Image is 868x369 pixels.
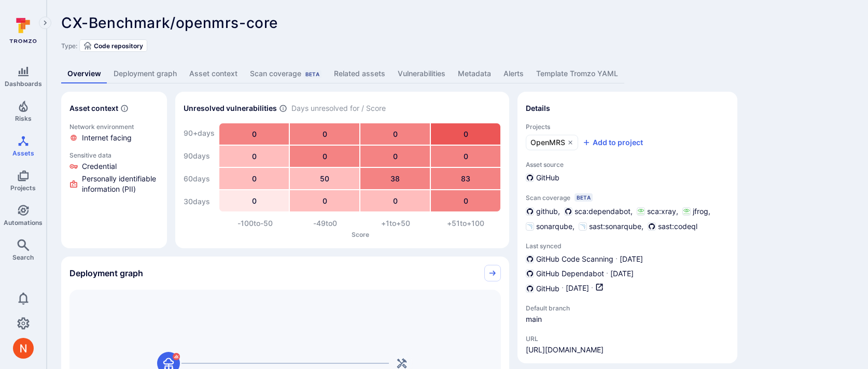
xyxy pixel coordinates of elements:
[497,64,530,83] a: Alerts
[526,242,729,250] span: Last synced
[431,218,501,229] div: +51 to +100
[250,68,321,79] div: Scan coverage
[61,64,853,83] div: Asset tabs
[536,283,559,294] span: GitHub
[595,283,604,294] a: Open in GitHub dashboard
[94,42,143,50] span: Code repository
[12,253,34,261] span: Search
[61,64,107,83] a: Overview
[184,168,215,189] div: 60 days
[530,64,624,83] a: Template Tromzo YAML
[290,123,359,145] div: 0
[606,268,608,279] p: ·
[360,123,430,145] div: 0
[61,257,509,290] div: Collapse
[69,133,159,143] li: Internet facing
[12,149,34,157] span: Assets
[682,206,708,217] div: jfrog
[431,168,500,189] div: 83
[526,161,729,168] span: Asset source
[431,123,500,145] div: 0
[290,146,359,167] div: 0
[219,146,289,167] div: 0
[526,206,558,217] div: github
[220,231,501,238] p: Score
[360,190,430,211] div: 0
[620,254,643,264] span: [DATE]
[360,168,430,189] div: 38
[526,103,550,113] h2: Details
[564,206,631,217] div: sca:dependabot
[530,137,565,148] span: OpenMRS
[69,123,159,131] p: Network environment
[183,64,244,83] a: Asset context
[67,121,161,145] a: Click to view evidence
[290,218,361,229] div: -49 to 0
[15,115,32,122] span: Risks
[526,304,609,312] span: Default branch
[39,17,51,29] button: Expand navigation menu
[303,70,321,78] div: Beta
[220,218,290,229] div: -100 to -50
[566,283,589,294] span: [DATE]
[582,137,643,148] button: Add to project
[184,103,277,113] h2: Unresolved vulnerabilities
[120,104,129,112] svg: Automatically discovered context associated with the asset
[526,221,572,232] div: sonarqube
[279,103,287,114] span: Number of vulnerabilities in status ‘Open’ ‘Triaged’ and ‘In process’ divided by score and scanne...
[61,14,278,32] span: CX-Benchmark/openmrs-core
[391,64,452,83] a: Vulnerabilities
[61,42,77,50] span: Type:
[184,146,215,166] div: 90 days
[69,103,118,113] h2: Asset context
[526,335,604,343] span: URL
[328,64,391,83] a: Related assets
[536,268,604,279] span: GitHub Dependabot
[526,123,729,131] span: Projects
[10,184,36,192] span: Projects
[579,221,641,232] div: sast:sonarqube
[526,194,570,202] span: Scan coverage
[562,283,564,294] p: ·
[637,206,676,217] div: sca:xray
[452,64,497,83] a: Metadata
[610,268,634,279] span: [DATE]
[536,254,613,264] span: GitHub Code Scanning
[184,123,215,144] div: 90+ days
[69,174,159,194] li: Personally identifiable information (PII)
[431,190,500,211] div: 0
[69,161,159,172] li: Credential
[360,146,430,167] div: 0
[290,190,359,211] div: 0
[291,103,386,114] span: Days unresolved for / Score
[431,146,500,167] div: 0
[5,80,42,88] span: Dashboards
[526,314,609,324] span: main
[648,221,697,232] div: sast:codeql
[69,268,143,278] h2: Deployment graph
[69,151,159,159] p: Sensitive data
[13,338,34,359] img: ACg8ocIprwjrgDQnDsNSk9Ghn5p5-B8DpAKWoJ5Gi9syOE4K59tr4Q=s96-c
[41,19,49,27] i: Expand navigation menu
[591,283,593,294] p: ·
[107,64,183,83] a: Deployment graph
[526,345,604,355] a: [URL][DOMAIN_NAME]
[67,149,161,196] a: Click to view evidence
[360,218,431,229] div: +1 to +50
[615,254,618,264] p: ·
[526,135,578,150] a: OpenMRS
[4,219,43,226] span: Automations
[575,193,593,202] div: Beta
[219,123,289,145] div: 0
[290,168,359,189] div: 50
[219,168,289,189] div: 0
[219,190,289,211] div: 0
[13,338,34,359] div: Neeren Patki
[184,191,215,212] div: 30 days
[526,173,559,183] div: GitHub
